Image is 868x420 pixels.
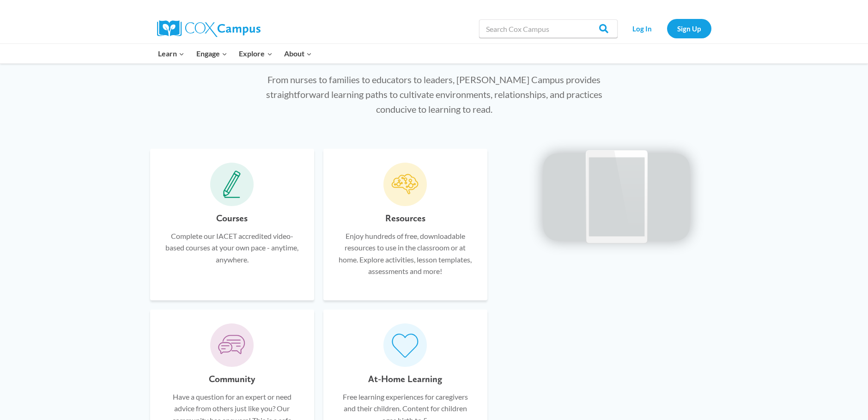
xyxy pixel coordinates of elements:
a: Log In [622,19,662,38]
nav: Primary Navigation [152,44,318,63]
h6: Resources [385,211,425,225]
h6: At-Home Learning [368,371,442,386]
button: Child menu of Explore [233,44,279,63]
input: Search Cox Campus [479,19,618,38]
h6: Courses [216,211,248,225]
p: Enjoy hundreds of free, downloadable resources to use in the classroom or at home. Explore activi... [337,230,473,277]
button: Child menu of About [278,44,318,63]
a: Sign Up [667,19,711,38]
nav: Secondary Navigation [622,19,711,38]
h6: Community [209,371,255,386]
button: Child menu of Engage [190,44,233,63]
button: Child menu of Learn [152,44,191,63]
p: From nurses to families to educators to leaders, [PERSON_NAME] Campus provides straightforward le... [255,72,613,116]
p: Complete our IACET accredited video-based courses at your own pace - anytime, anywhere. [164,230,300,266]
img: Cox Campus [157,20,261,37]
